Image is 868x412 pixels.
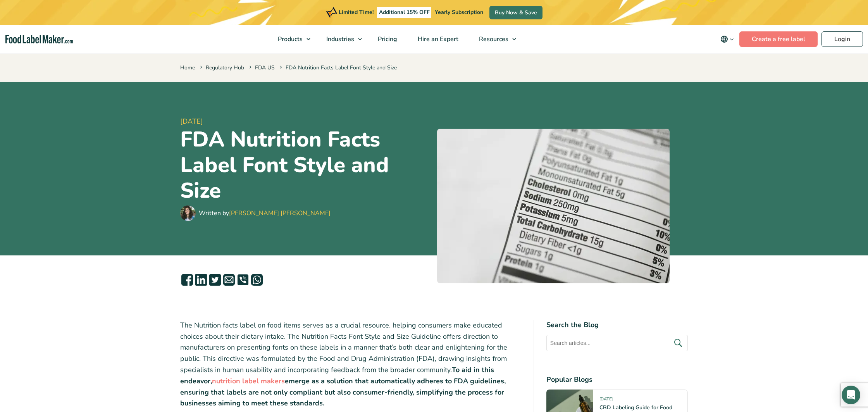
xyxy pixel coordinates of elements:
[415,35,459,43] span: Hire an Expert
[842,386,860,404] div: Open Intercom Messenger
[180,64,195,71] a: Home
[229,209,331,217] a: [PERSON_NAME] [PERSON_NAME]
[276,35,303,43] span: Products
[408,25,467,53] a: Hire an Expert
[324,35,355,43] span: Industries
[206,64,244,71] a: Regulatory Hub
[180,127,431,203] h1: FDA Nutrition Facts Label Font Style and Size
[599,396,613,405] span: [DATE]
[180,365,494,386] strong: To aid in this endeavor,
[180,116,431,127] span: [DATE]
[546,374,688,385] h4: Popular Blogs
[368,25,406,53] a: Pricing
[199,209,331,218] div: Written by
[546,320,688,330] h4: Search the Blog
[316,25,366,53] a: Industries
[821,31,863,47] a: Login
[739,31,818,47] a: Create a free label
[180,376,506,408] strong: emerge as a solution that automatically adheres to FDA guidelines, ensuring that labels are not o...
[489,6,542,19] a: Buy Now & Save
[268,25,314,53] a: Products
[375,35,398,43] span: Pricing
[339,9,374,16] span: Limited Time!
[212,376,285,386] a: nutrition label makers
[546,335,688,351] input: Search articles...
[180,205,196,221] img: Maria Abi Hanna - Food Label Maker
[278,64,397,71] span: FDA Nutrition Facts Label Font Style and Size
[477,35,509,43] span: Resources
[255,64,275,71] a: FDA US
[469,25,520,53] a: Resources
[377,7,432,18] span: Additional 15% OFF
[180,320,521,409] p: The Nutrition facts label on food items serves as a crucial resource, helping consumers make educ...
[435,9,483,16] span: Yearly Subscription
